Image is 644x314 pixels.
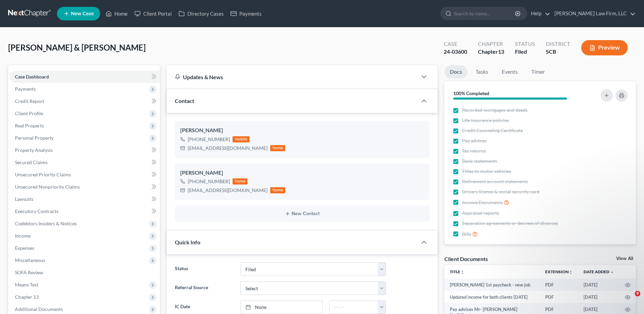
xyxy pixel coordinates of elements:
i: unfold_more [460,270,464,274]
span: Secured Claims [15,159,48,165]
a: [PERSON_NAME] Law Firm, LLC [551,7,636,20]
span: Separation agreements or decrees of divorces [462,220,558,227]
label: Referral Source [171,281,237,295]
button: New Contact [180,211,424,216]
div: home [270,145,285,151]
span: Drivers license & social security card [462,188,539,195]
a: Lawsuits [10,193,160,205]
a: Home [102,7,131,20]
span: Recorded mortgages and deeds [462,107,528,114]
span: Additional Documents [15,306,63,312]
a: Titleunfold_more [450,269,464,274]
span: Titles to motor vehicles [462,168,511,175]
a: Directory Cases [175,7,227,20]
span: Retirement account statements [462,178,528,185]
div: Filed [515,48,535,56]
a: SOFA Review [10,266,160,279]
span: Client Profile [15,110,43,116]
span: Means Test [15,282,38,287]
td: Updated income for both clients [DATE] [444,291,540,303]
div: home [270,187,285,193]
span: New Case [71,11,94,16]
iframe: Intercom live chat [621,291,637,307]
div: [PERSON_NAME] [180,169,424,177]
div: Status [515,40,535,48]
span: Executory Contracts [15,208,58,214]
span: Expenses [15,245,34,251]
span: Bills [462,231,471,238]
span: Personal Property [15,135,54,141]
div: [EMAIL_ADDRESS][DOMAIN_NAME] [188,145,268,152]
a: Docs [444,65,467,78]
input: Search by name... [454,7,516,20]
div: Case [444,40,467,48]
span: Income Documents [462,199,503,206]
span: Unsecured Nonpriority Claims [15,184,80,190]
span: [PERSON_NAME] & [PERSON_NAME] [8,42,146,52]
input: -- : -- [330,301,378,314]
div: SCB [546,48,570,56]
span: Appraisal reports [462,210,499,216]
strong: 100% Completed [453,90,489,96]
div: 24-03600 [444,48,467,56]
a: Unsecured Priority Claims [10,169,160,181]
a: Events [496,65,523,78]
span: Codebtors Insiders & Notices [15,221,77,226]
div: Updates & News [175,73,409,81]
div: Chapter [478,40,504,48]
span: Payments [15,86,36,92]
div: Client Documents [444,255,488,262]
a: None [241,301,322,314]
span: Lawsuits [15,196,33,202]
a: Credit Report [10,95,160,107]
div: [PHONE_NUMBER] [188,178,230,185]
a: Property Analysis [10,144,160,156]
a: Client Portal [131,7,175,20]
a: Secured Claims [10,156,160,169]
td: [PERSON_NAME] 1st paycheck - new job [444,279,540,291]
span: Tax returns [462,147,486,154]
span: 9 [635,291,640,296]
span: SOFA Review [15,269,43,275]
span: Property Analysis [15,147,53,153]
span: Bank statements [462,158,497,164]
span: Miscellaneous [15,257,45,263]
span: 13 [498,48,504,55]
a: Case Dashboard [10,71,160,83]
div: District [546,40,570,48]
a: Unsecured Nonpriority Claims [10,181,160,193]
a: Tasks [470,65,494,78]
span: Unsecured Priority Claims [15,172,71,177]
td: PDF [540,291,578,303]
span: Income [15,233,31,239]
div: [PERSON_NAME] [180,126,424,135]
a: Help [528,7,550,20]
a: Timer [526,65,550,78]
a: Executory Contracts [10,205,160,217]
a: Payments [227,7,265,20]
span: Credit Report [15,98,44,104]
label: IC Date [171,300,237,314]
span: Pay advices [462,137,486,144]
div: [PHONE_NUMBER] [188,136,230,143]
div: [EMAIL_ADDRESS][DOMAIN_NAME] [188,187,268,194]
span: Chapter 13 [15,294,39,300]
span: Contact [175,98,194,104]
span: Life insurance policies [462,117,509,124]
span: Quick Info [175,239,200,245]
span: Case Dashboard [15,74,49,80]
button: Preview [581,40,628,55]
label: Status [171,262,237,276]
span: Real Property [15,123,44,128]
div: mobile [233,136,250,142]
div: home [233,178,247,185]
span: Credit Counseling Certificate [462,127,523,134]
td: [DATE] [578,291,620,303]
div: Chapter [478,48,504,56]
